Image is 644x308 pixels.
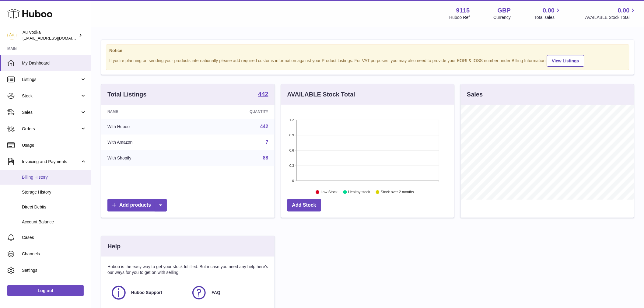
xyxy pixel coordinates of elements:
text: Stock over 2 months [381,190,414,194]
text: 1.2 [289,118,294,122]
span: Invoicing and Payments [22,159,80,165]
span: Settings [22,268,86,273]
td: With Amazon [101,135,196,150]
span: My Dashboard [22,60,86,66]
text: Healthy stock [348,190,370,194]
span: FAQ [212,290,220,296]
p: Huboo is the easy way to get your stock fulfilled. But incase you need any help here's our ways f... [107,264,268,275]
th: Name [101,105,196,119]
strong: 9115 [456,6,470,15]
text: 0 [292,179,294,183]
th: Quantity [196,105,274,119]
a: 442 [260,124,268,129]
text: 0.6 [289,149,294,152]
a: Log out [7,285,84,296]
img: internalAdmin-9115@internal.huboo.com [7,31,16,40]
a: 7 [266,140,268,145]
td: With Huboo [101,119,196,135]
a: View Listings [547,55,584,67]
h3: Total Listings [107,90,147,99]
span: Huboo Support [131,290,162,296]
span: 0.00 [618,6,630,15]
div: Au Vodka [23,30,77,41]
span: Sales [22,110,80,115]
strong: 442 [258,91,268,97]
td: With Shopify [101,150,196,166]
span: AVAILABLE Stock Total [585,15,637,20]
a: 88 [263,155,268,160]
span: Billing History [22,174,86,180]
span: 0.00 [543,6,555,15]
h3: AVAILABLE Stock Total [287,90,355,99]
span: [EMAIL_ADDRESS][DOMAIN_NAME] [23,36,89,40]
span: Storage History [22,189,86,195]
span: Total sales [534,15,562,20]
a: Add Stock [287,199,321,212]
span: Usage [22,142,86,148]
a: 0.00 Total sales [534,6,562,20]
span: Channels [22,251,86,257]
span: Stock [22,93,80,99]
a: 442 [258,91,268,98]
text: Low Stock [321,190,338,194]
span: Direct Debits [22,204,86,210]
a: 0.00 AVAILABLE Stock Total [585,6,637,20]
h3: Help [107,242,121,250]
div: Currency [494,15,511,20]
strong: GBP [498,6,511,15]
text: 0.3 [289,164,294,167]
text: 0.9 [289,133,294,137]
div: If you're planning on sending your products internationally please add required customs informati... [109,54,626,67]
a: Add products [107,199,167,212]
strong: Notice [109,48,626,54]
span: Listings [22,77,80,82]
span: Orders [22,126,80,132]
h3: Sales [467,90,483,99]
span: Cases [22,235,86,240]
a: Huboo Support [110,285,185,301]
a: FAQ [191,285,265,301]
span: Account Balance [22,219,86,225]
div: Huboo Ref [450,15,470,20]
